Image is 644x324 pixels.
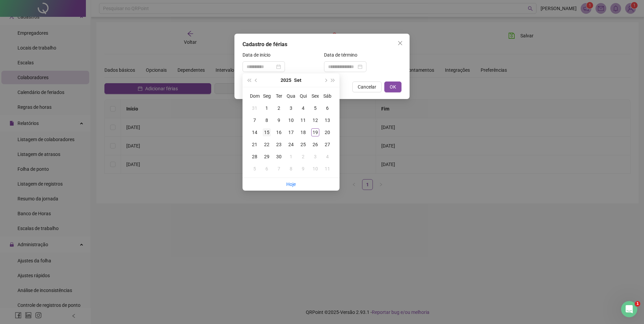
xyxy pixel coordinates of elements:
[249,138,261,151] td: 2025-09-21
[273,90,285,102] th: Ter
[273,151,285,163] td: 2025-09-30
[384,82,401,92] button: OK
[281,73,291,87] button: year panel
[621,301,637,317] iframe: Intercom live chat
[297,138,309,151] td: 2025-09-25
[299,116,307,124] div: 11
[253,73,260,87] button: prev-year
[287,153,295,161] div: 1
[243,51,275,59] label: Data de início
[324,51,362,59] label: Data de término
[275,153,283,161] div: 30
[299,153,307,161] div: 2
[275,128,283,136] div: 16
[249,102,261,114] td: 2025-08-31
[299,165,307,173] div: 9
[309,90,321,102] th: Sex
[287,140,295,149] div: 24
[287,165,295,173] div: 8
[251,165,259,173] div: 5
[299,104,307,112] div: 4
[287,128,295,136] div: 17
[285,163,297,175] td: 2025-10-08
[275,104,283,112] div: 2
[358,83,376,91] span: Cancelar
[309,151,321,163] td: 2025-10-03
[311,104,319,112] div: 5
[311,165,319,173] div: 10
[287,116,295,124] div: 10
[329,73,337,87] button: super-next-year
[261,126,273,138] td: 2025-09-15
[297,151,309,163] td: 2025-10-02
[285,126,297,138] td: 2025-09-17
[249,90,261,102] th: Dom
[299,128,307,136] div: 18
[321,138,333,151] td: 2025-09-27
[311,140,319,149] div: 26
[309,138,321,151] td: 2025-09-26
[352,82,382,92] button: Cancelar
[299,140,307,149] div: 25
[321,90,333,102] th: Sáb
[275,116,283,124] div: 9
[286,182,296,187] a: Hoje
[323,153,331,161] div: 4
[285,138,297,151] td: 2025-09-24
[273,138,285,151] td: 2025-09-23
[261,114,273,126] td: 2025-09-08
[297,114,309,126] td: 2025-09-11
[285,151,297,163] td: 2025-10-01
[397,40,403,46] span: close
[297,126,309,138] td: 2025-09-18
[297,90,309,102] th: Qui
[261,151,273,163] td: 2025-09-29
[251,153,259,161] div: 28
[275,140,283,149] div: 23
[285,90,297,102] th: Qua
[243,40,401,48] div: Cadastro de férias
[311,116,319,124] div: 12
[285,114,297,126] td: 2025-09-10
[311,128,319,136] div: 19
[287,104,295,112] div: 3
[245,73,253,87] button: super-prev-year
[249,151,261,163] td: 2025-09-28
[321,163,333,175] td: 2025-10-11
[297,102,309,114] td: 2025-09-04
[309,126,321,138] td: 2025-09-19
[251,104,259,112] div: 31
[263,104,271,112] div: 1
[323,128,331,136] div: 20
[251,128,259,136] div: 14
[261,90,273,102] th: Seg
[321,114,333,126] td: 2025-09-13
[263,128,271,136] div: 15
[323,140,331,149] div: 27
[251,140,259,149] div: 21
[321,126,333,138] td: 2025-09-20
[261,102,273,114] td: 2025-09-01
[323,165,331,173] div: 11
[323,116,331,124] div: 13
[263,153,271,161] div: 29
[309,102,321,114] td: 2025-09-05
[635,301,640,306] span: 1
[297,163,309,175] td: 2025-10-09
[261,163,273,175] td: 2025-10-06
[263,140,271,149] div: 22
[273,102,285,114] td: 2025-09-02
[321,151,333,163] td: 2025-10-04
[285,102,297,114] td: 2025-09-03
[273,163,285,175] td: 2025-10-07
[249,114,261,126] td: 2025-09-07
[309,163,321,175] td: 2025-10-10
[311,153,319,161] div: 3
[273,126,285,138] td: 2025-09-16
[294,73,301,87] button: month panel
[322,73,329,87] button: next-year
[390,83,396,91] span: OK
[263,165,271,173] div: 6
[395,38,406,48] button: Close
[323,104,331,112] div: 6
